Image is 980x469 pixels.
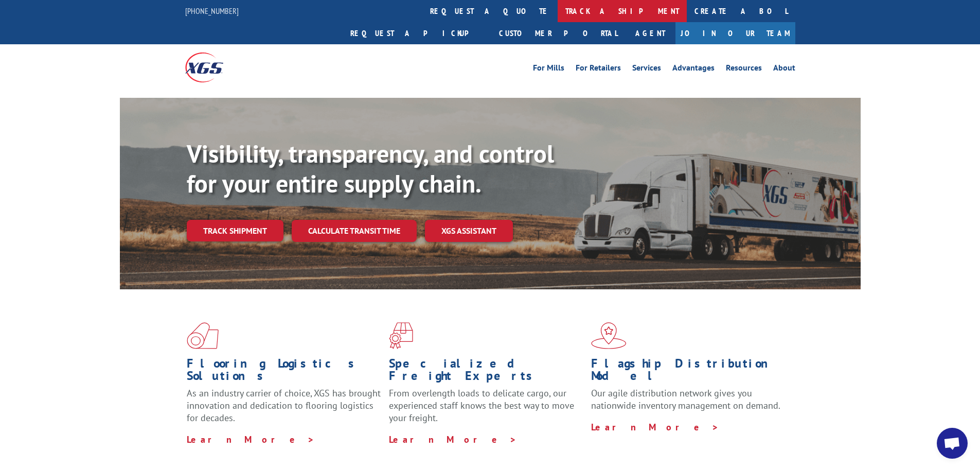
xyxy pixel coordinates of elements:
a: Learn More > [591,421,719,433]
h1: Flooring Logistics Solutions [187,357,381,387]
h1: Specialized Freight Experts [389,357,583,387]
p: From overlength loads to delicate cargo, our experienced staff knows the best way to move your fr... [389,387,583,433]
a: Track shipment [187,220,283,241]
a: For Retailers [576,64,621,75]
img: xgs-icon-focused-on-flooring-red [389,322,413,349]
b: Visibility, transparency, and control for your entire supply chain. [187,137,554,199]
a: Request a pickup [343,22,491,44]
a: [PHONE_NUMBER] [185,6,239,16]
a: For Mills [533,64,564,75]
span: As an industry carrier of choice, XGS has brought innovation and dedication to flooring logistics... [187,387,381,424]
img: xgs-icon-total-supply-chain-intelligence-red [187,322,219,349]
a: Resources [726,64,762,75]
a: Services [632,64,661,75]
a: XGS ASSISTANT [425,220,513,242]
img: xgs-icon-flagship-distribution-model-red [591,322,627,349]
span: Our agile distribution network gives you nationwide inventory management on demand. [591,387,780,411]
a: About [773,64,795,75]
a: Customer Portal [491,22,625,44]
a: Join Our Team [675,22,795,44]
a: Calculate transit time [292,220,417,242]
div: Open chat [937,428,968,459]
a: Advantages [672,64,715,75]
h1: Flagship Distribution Model [591,357,786,387]
a: Agent [625,22,675,44]
a: Learn More > [187,433,315,445]
a: Learn More > [389,433,517,445]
